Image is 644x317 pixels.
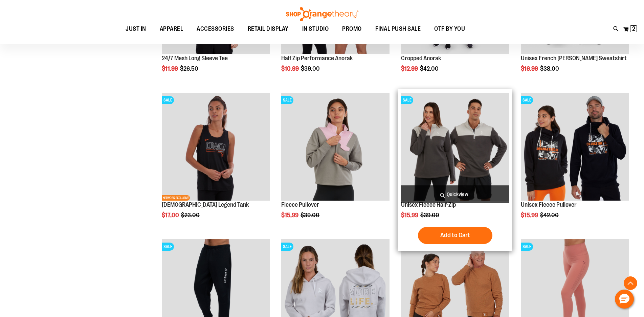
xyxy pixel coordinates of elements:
[162,195,190,201] span: NETWORK EXCLUSIVE
[440,231,470,239] span: Add to Cart
[521,96,533,104] span: SALE
[517,89,632,236] div: product
[162,96,174,104] span: SALE
[615,290,634,309] button: Hello, have a question? Let’s chat.
[126,21,146,37] span: JUST IN
[162,93,270,201] img: OTF Ladies Coach FA22 Legend Tank - Black primary image
[162,93,270,202] a: OTF Ladies Coach FA22 Legend Tank - Black primary imageSALENETWORK EXCLUSIVE
[281,55,353,62] a: Half Zip Performance Anorak
[420,65,440,72] span: $42.00
[162,212,180,219] span: $17.00
[401,65,419,72] span: $12.99
[162,201,249,208] a: [DEMOGRAPHIC_DATA] Legend Tank
[434,21,465,37] span: OTF BY YOU
[197,21,234,37] span: ACCESSORIES
[632,25,635,32] span: 2
[281,243,293,251] span: SALE
[401,201,456,208] a: Unisex Fleece Half-Zip
[281,93,389,202] a: Product image for Fleece PulloverSALE
[181,212,201,219] span: $23.00
[521,55,627,62] a: Unisex French [PERSON_NAME] Sweatshirt
[153,21,190,37] a: APPAREL
[624,276,637,290] button: Back To Top
[281,201,319,208] a: Fleece Pullover
[401,93,509,202] a: Product image for Unisex Fleece Half ZipSALE
[401,185,509,203] a: Quickview
[521,65,539,72] span: $16.99
[278,89,393,236] div: product
[521,243,533,251] span: SALE
[418,227,492,244] button: Add to Cart
[540,212,560,219] span: $42.00
[369,21,428,37] a: FINAL PUSH SALE
[401,212,419,219] span: $15.99
[295,21,336,37] a: IN STUDIO
[375,21,421,37] span: FINAL PUSH SALE
[335,21,369,37] a: PROMO
[342,21,362,37] span: PROMO
[160,21,183,37] span: APPAREL
[281,93,389,201] img: Product image for Fleece Pullover
[540,65,560,72] span: $38.00
[420,212,440,219] span: $39.00
[521,201,577,208] a: Unisex Fleece Pullover
[427,21,472,37] a: OTF BY YOU
[162,243,174,251] span: SALE
[281,212,299,219] span: $15.99
[281,96,293,104] span: SALE
[158,89,273,236] div: product
[248,21,289,37] span: RETAIL DISPLAY
[285,7,359,21] img: Shop Orangetheory
[521,212,539,219] span: $15.99
[302,21,329,37] span: IN STUDIO
[521,93,629,201] img: Product image for Unisex Fleece Pullover
[241,21,295,37] a: RETAIL DISPLAY
[119,21,153,37] a: JUST IN
[398,89,512,251] div: product
[401,55,441,62] a: Cropped Anorak
[401,93,509,201] img: Product image for Unisex Fleece Half Zip
[521,93,629,202] a: Product image for Unisex Fleece PulloverSALE
[301,212,320,219] span: $39.00
[162,55,228,62] a: 24/7 Mesh Long Sleeve Tee
[301,65,321,72] span: $39.00
[190,21,241,37] a: ACCESSORIES
[180,65,199,72] span: $26.50
[401,96,413,104] span: SALE
[281,65,300,72] span: $10.99
[162,65,179,72] span: $11.99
